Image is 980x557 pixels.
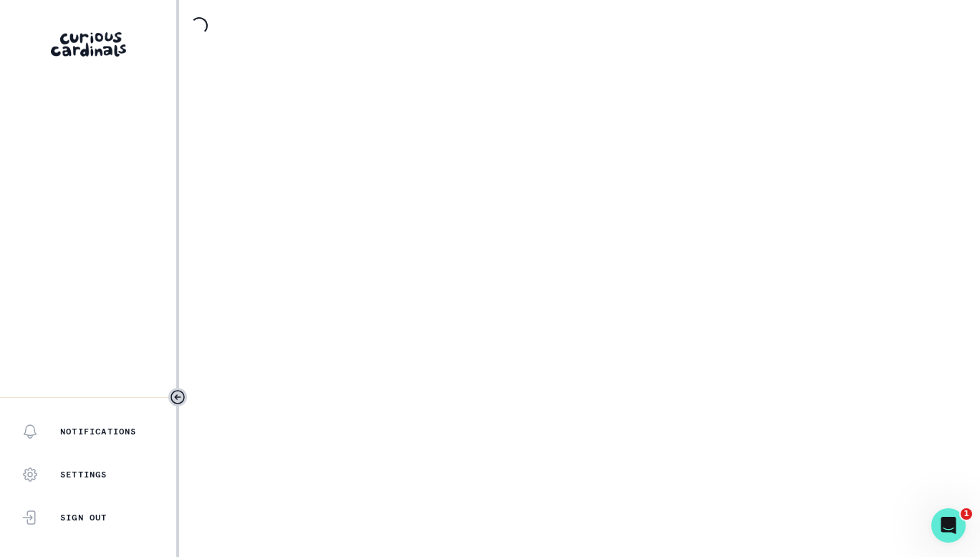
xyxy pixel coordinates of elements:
button: Toggle sidebar [168,388,187,406]
p: Notifications [60,426,137,437]
img: Curious Cardinals Logo [51,32,126,57]
p: Sign Out [60,512,107,523]
span: 1 [961,508,972,520]
p: Settings [60,469,107,480]
iframe: Intercom live chat [931,508,966,543]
